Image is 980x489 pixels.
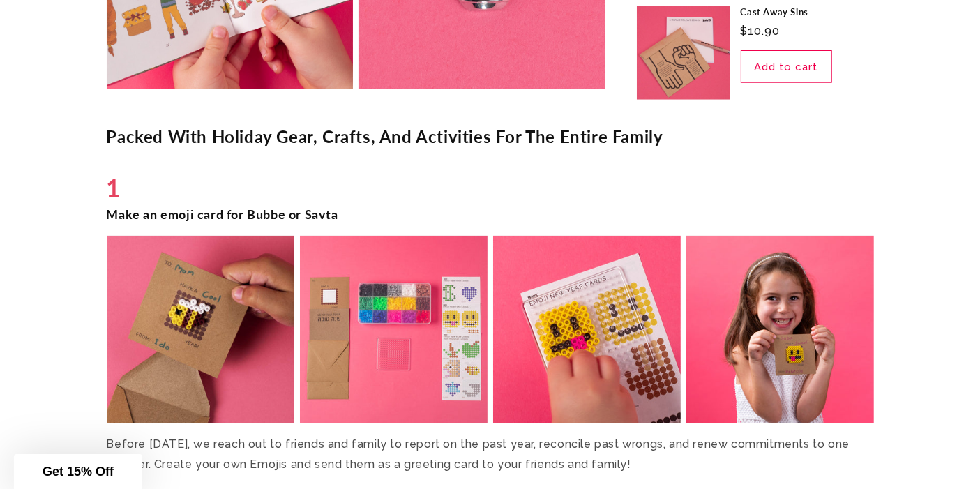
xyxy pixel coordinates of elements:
[107,236,294,423] img: Emoji New Year Cards
[107,435,874,475] p: Before [DATE], we reach out to friends and family to report on the past year, reconcile past wron...
[741,50,832,83] button: Add to cart
[741,6,870,18] a: Cast Away Sins
[107,126,874,147] h2: Packed With Holiday Gear, Crafts, And Activities For The Entire Family
[107,206,874,223] h3: Make an emoji card for Bubbe or Savta
[686,236,874,423] img: Emoji New Year Cards
[43,465,114,479] span: Get 15% Off
[493,236,681,423] img: Emoji New Year Cards
[300,236,488,423] img: Emoji New Year Cards
[107,172,874,204] h3: 1
[14,454,142,489] div: Get 15% Off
